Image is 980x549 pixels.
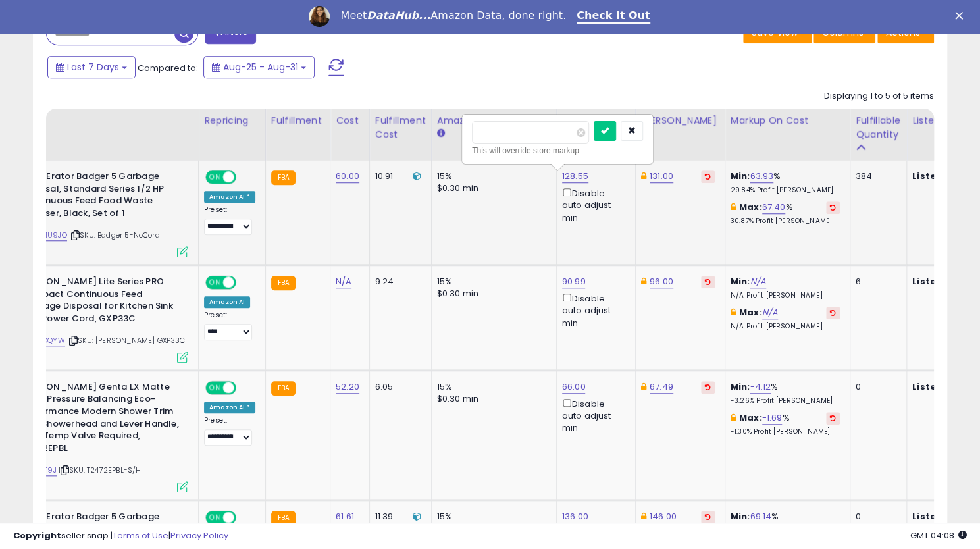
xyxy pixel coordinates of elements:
i: DataHub... [367,9,430,22]
a: 67.40 [762,201,786,214]
div: Cost [336,114,364,128]
a: 52.20 [336,380,359,394]
span: | SKU: Badger 5-NoCord [69,230,160,240]
div: % [731,201,840,226]
img: Profile image for Georgie [309,6,330,27]
a: -4.12 [750,380,771,394]
a: 90.99 [562,275,586,288]
div: [PERSON_NAME] [641,114,719,128]
span: Compared to: [138,62,198,74]
a: 66.00 [562,380,586,394]
a: N/A [750,275,765,288]
b: [PERSON_NAME] Genta LX Matte Black Pressure Balancing Eco-Performance Modern Shower Trim with Sho... [20,381,180,457]
button: Last 7 Days [47,56,136,78]
div: 6 [856,276,896,288]
div: Disable auto adjust min [562,186,625,224]
b: Max: [739,306,762,319]
p: -1.30% Profit [PERSON_NAME] [731,427,840,436]
a: 146.00 [650,510,677,523]
div: $0.30 min [437,393,546,405]
small: FBA [271,170,296,185]
div: Preset: [204,311,255,340]
p: -3.26% Profit [PERSON_NAME] [731,396,840,405]
div: 9.24 [375,276,421,288]
small: FBA [271,381,296,396]
p: 30.87% Profit [PERSON_NAME] [731,217,840,226]
div: Meet Amazon Data, done right. [340,9,566,22]
div: Close [955,12,968,20]
b: [PERSON_NAME] Lite Series PRO Compact Continuous Feed Garbage Disposal for Kitchen Sink with Powe... [20,276,180,328]
a: 63.93 [750,170,773,183]
span: 2025-09-8 04:08 GMT [910,529,967,542]
div: Fulfillment Cost [375,114,426,142]
a: 60.00 [336,170,359,183]
span: OFF [234,172,255,183]
a: 61.61 [336,510,354,523]
strong: Copyright [13,529,61,542]
div: 384 [856,170,896,182]
div: Disable auto adjust min [562,291,625,329]
span: Aug-25 - Aug-31 [223,61,298,74]
div: 15% [437,276,546,288]
b: Min: [731,510,750,523]
span: OFF [234,277,255,288]
b: InSinkErator Badger 5 Garbage Disposal, Standard Series 1/2 HP Continuous Feed Food Waste Dispose... [20,170,180,222]
a: 96.00 [650,275,673,288]
b: Min: [731,275,750,288]
p: N/A Profit [PERSON_NAME] [731,291,840,300]
div: Repricing [204,114,260,128]
div: This will override store markup [472,144,643,157]
div: Disable auto adjust min [562,396,625,434]
div: Markup on Cost [731,114,844,128]
a: 136.00 [562,510,588,523]
a: Check It Out [577,9,650,24]
span: | SKU: [PERSON_NAME] GXP33C [67,335,186,346]
span: ON [207,277,223,288]
button: Aug-25 - Aug-31 [203,56,315,78]
div: Amazon AI [204,296,250,308]
div: Preset: [204,416,255,446]
b: Max: [739,411,762,424]
a: Terms of Use [113,529,168,542]
b: Min: [731,170,750,182]
div: 10.91 [375,170,421,182]
p: N/A Profit [PERSON_NAME] [731,322,840,331]
p: 29.84% Profit [PERSON_NAME] [731,186,840,195]
b: Listed Price: [912,510,972,523]
th: The percentage added to the cost of goods (COGS) that forms the calculator for Min & Max prices. [725,109,850,161]
span: Last 7 Days [67,61,119,74]
a: 69.14 [750,510,771,523]
div: seller snap | | [13,530,228,542]
div: Fulfillable Quantity [856,114,901,142]
div: Displaying 1 to 5 of 5 items [824,90,934,103]
div: Amazon AI * [204,402,255,413]
div: 0 [856,381,896,393]
a: 131.00 [650,170,673,183]
b: Listed Price: [912,380,972,393]
div: 6.05 [375,381,421,393]
a: N/A [762,306,778,319]
span: OFF [234,382,255,394]
div: % [731,381,840,405]
div: $0.30 min [437,288,546,300]
b: Max: [739,201,762,213]
div: $0.30 min [437,182,546,194]
b: Min: [731,380,750,393]
div: Fulfillment [271,114,324,128]
div: Amazon AI * [204,191,255,203]
span: ON [207,172,223,183]
small: Amazon Fees. [437,128,445,140]
span: ON [207,382,223,394]
b: Listed Price: [912,170,972,182]
div: % [731,170,840,195]
a: 128.55 [562,170,588,183]
div: % [731,412,840,436]
a: -1.69 [762,411,783,425]
a: N/A [336,275,351,288]
div: 15% [437,381,546,393]
div: 15% [437,170,546,182]
a: 67.49 [650,380,673,394]
b: Listed Price: [912,275,972,288]
small: FBA [271,276,296,290]
div: Amazon Fees [437,114,551,128]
